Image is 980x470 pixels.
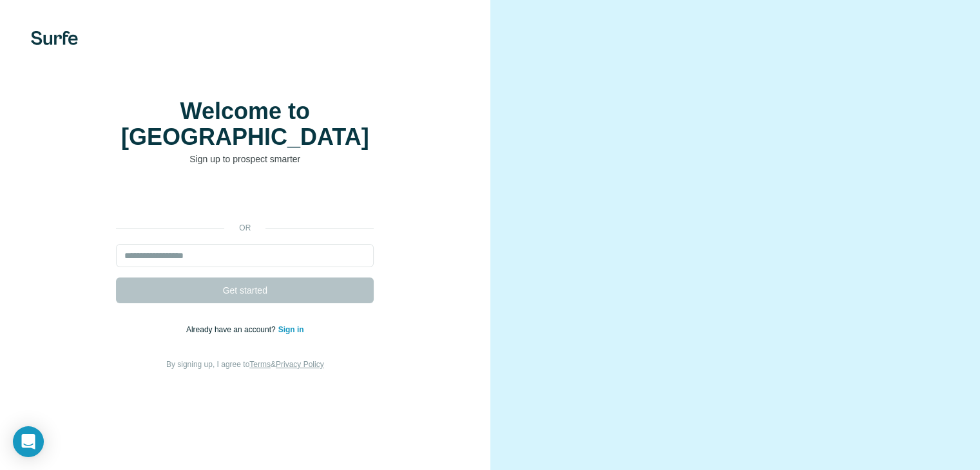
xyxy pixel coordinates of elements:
p: Sign up to prospect smarter [116,153,374,165]
span: By signing up, I agree to & [166,360,324,369]
span: Already have an account? [186,325,278,334]
a: Terms [249,360,271,369]
p: or [224,222,265,234]
iframe: Sign in with Google Button [110,185,380,213]
img: Surfe's logo [31,31,78,45]
a: Privacy Policy [276,360,324,369]
div: Open Intercom Messenger [13,426,44,457]
a: Sign in [278,325,304,334]
h1: Welcome to [GEOGRAPHIC_DATA] [116,99,374,150]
